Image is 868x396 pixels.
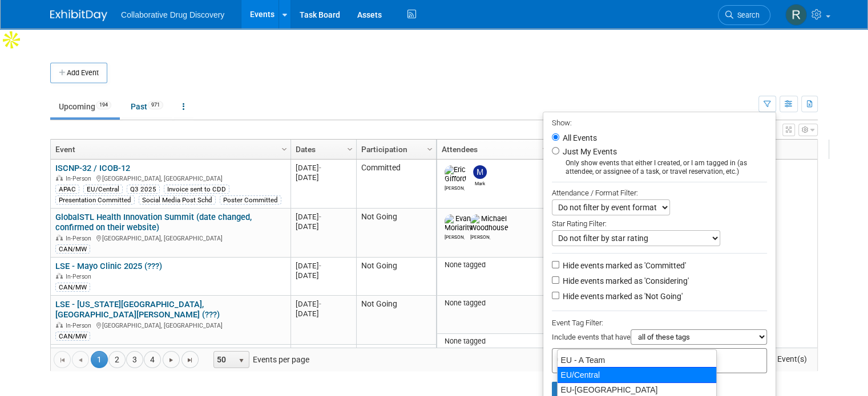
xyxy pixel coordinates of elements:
[425,145,434,154] span: Column Settings
[181,351,199,368] a: Go to the last page
[361,140,429,159] a: Participation
[55,173,285,183] div: [GEOGRAPHIC_DATA], [GEOGRAPHIC_DATA]
[55,195,135,205] div: Presentation Committed
[540,145,550,154] span: Column Settings
[55,244,90,254] div: CAN/MW
[122,96,172,117] a: Past971
[356,296,436,345] td: Not Going
[296,222,351,231] div: [DATE]
[442,337,547,346] div: None tagged
[237,356,246,365] span: select
[560,146,617,157] label: Just My Events
[214,352,233,368] span: 50
[55,320,285,330] div: [GEOGRAPHIC_DATA], [GEOGRAPHIC_DATA]
[552,329,767,348] div: Include events that have
[319,213,321,221] span: -
[552,316,767,329] div: Event Tag Filter:
[167,356,176,365] span: Go to the next page
[56,273,63,279] img: In-Person Event
[50,96,120,117] a: Upcoming194
[96,101,111,109] span: 194
[356,258,436,296] td: Not Going
[72,351,89,368] a: Go to the previous page
[442,299,547,308] div: None tagged
[66,322,95,329] span: In-Person
[163,351,180,368] a: Go to the next page
[356,345,436,372] td: Committed
[55,233,285,243] div: [GEOGRAPHIC_DATA], [GEOGRAPHIC_DATA]
[55,261,162,271] a: LSE - Mayo Clinic 2025 (???)
[718,5,770,25] a: Search
[126,351,143,368] a: 3
[733,11,760,19] span: Search
[470,214,508,232] img: Michael Woodhouse
[55,212,252,233] a: GlobalSTL Health Innovation Summit (date changed, confirmed on their website)
[552,186,767,199] div: Attendance / Format Filter:
[66,235,95,242] span: In-Person
[296,261,351,271] div: [DATE]
[785,4,807,26] img: Renate Baker
[539,140,552,157] a: Column Settings
[319,300,321,308] span: -
[445,165,466,183] img: Eric Gifford
[560,134,597,142] label: All Events
[442,140,544,159] a: Attendees
[296,173,351,182] div: [DATE]
[470,232,490,240] div: Michael Woodhouse
[56,322,63,328] img: In-Person Event
[55,283,90,292] div: CAN/MW
[470,179,490,186] div: Mark Garlinghouse
[473,165,487,179] img: Mark Garlinghouse
[319,262,321,270] span: -
[344,140,357,157] a: Column Settings
[445,232,465,240] div: Evan Moriarity
[280,145,289,154] span: Column Settings
[278,140,291,157] a: Column Settings
[296,309,351,319] div: [DATE]
[108,351,126,368] a: 2
[83,185,123,194] div: EU/Central
[552,215,767,230] div: Star Rating Filter:
[345,145,354,154] span: Column Settings
[55,185,79,194] div: APAC
[296,271,351,280] div: [DATE]
[55,299,220,320] a: LSE - [US_STATE][GEOGRAPHIC_DATA], [GEOGRAPHIC_DATA][PERSON_NAME] (???)
[560,275,689,287] label: Hide events marked as 'Considering'
[424,140,437,157] a: Column Settings
[560,260,686,271] label: Hide events marked as 'Committed'
[356,209,436,258] td: Not Going
[148,101,163,109] span: 971
[66,175,95,182] span: In-Person
[56,235,63,240] img: In-Person Event
[50,10,107,21] img: ExhibitDay
[50,63,107,83] button: Add Event
[55,332,90,341] div: CAN/MW
[54,351,71,368] a: Go to the first page
[121,10,224,19] span: Collaborative Drug Discovery
[139,195,216,205] div: Social Media Post Schd
[296,163,351,173] div: [DATE]
[557,367,717,383] div: EU/Central
[552,115,767,129] div: Show:
[319,164,321,172] span: -
[296,140,349,159] a: Dates
[445,183,465,191] div: Eric Gifford
[296,299,351,309] div: [DATE]
[220,195,281,205] div: Poster Committed
[55,163,130,173] a: ISCNP-32 / ICOB-12
[55,140,283,159] a: Event
[199,351,321,368] span: Events per page
[356,160,436,209] td: Committed
[144,351,161,368] a: 4
[185,356,195,365] span: Go to the last page
[164,185,229,194] div: Invoice sent to CDD
[76,356,85,365] span: Go to the previous page
[58,356,67,365] span: Go to the first page
[445,214,473,232] img: Evan Moriarity
[552,159,767,176] div: Only show events that either I created, or I am tagged in (as attendee, or assignee of a task, or...
[91,351,108,368] span: 1
[56,175,63,181] img: In-Person Event
[127,185,160,194] div: Q3 2025
[560,291,683,302] label: Hide events marked as 'Not Going'
[558,353,716,368] div: EU - A Team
